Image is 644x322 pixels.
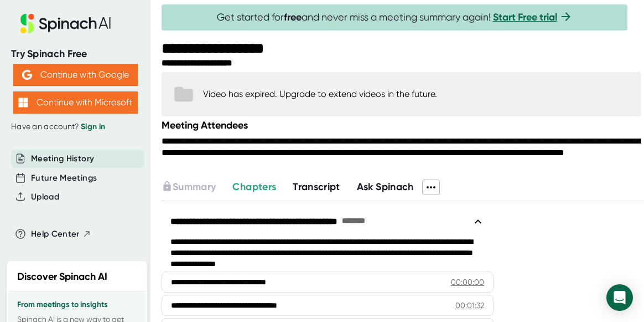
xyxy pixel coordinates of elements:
button: Future Meetings [31,172,97,185]
button: Transcript [293,180,340,195]
a: Sign in [81,122,105,131]
button: Help Center [31,228,91,241]
button: Chapters [232,180,276,195]
button: Continue with Microsoft [13,91,138,114]
button: Upload [31,191,59,203]
h2: Discover Spinach AI [17,269,107,284]
div: 00:00:00 [451,277,484,288]
span: Help Center [31,228,80,241]
div: Video has expired. Upgrade to extend videos in the future. [203,89,437,99]
div: Have an account? [11,122,139,132]
button: Ask Spinach [357,180,414,195]
button: Summary [162,180,216,195]
span: Transcript [293,181,340,193]
div: Open Intercom Messenger [606,284,633,311]
button: Continue with Google [13,64,138,86]
div: Meeting Attendees [162,119,644,131]
span: Chapters [232,181,276,193]
button: Meeting History [31,152,94,165]
img: Aehbyd4JwY73AAAAAElFTkSuQmCC [22,70,32,80]
a: Start Free trial [493,11,557,23]
b: free [284,11,302,23]
h3: From meetings to insights [17,300,137,309]
div: Try Spinach Free [11,48,139,60]
span: Get started for and never miss a meeting summary again! [217,11,573,24]
span: Summary [173,181,216,193]
span: Ask Spinach [357,181,414,193]
div: 00:01:32 [455,300,484,311]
